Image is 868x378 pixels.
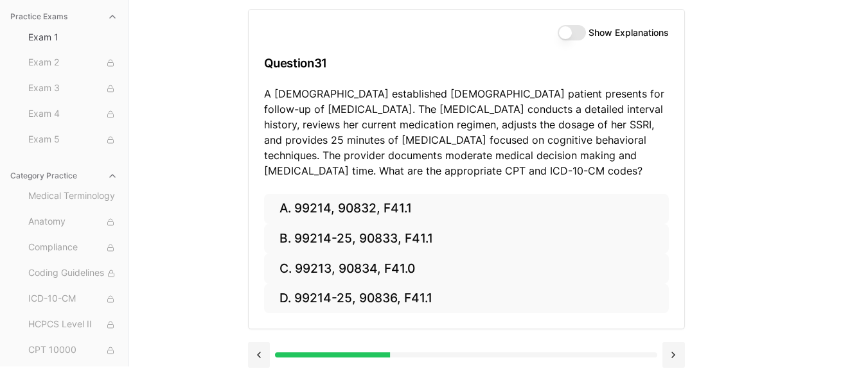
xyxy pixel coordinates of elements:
span: Anatomy [28,215,118,229]
button: Exam 4 [23,104,123,125]
span: Coding Guidelines [28,266,118,280]
h3: Question 31 [264,44,669,82]
button: Practice Exams [5,6,123,27]
span: Medical Terminology [28,189,118,203]
span: CPT 10000 [28,343,118,357]
button: Exam 2 [23,53,123,73]
span: Exam 4 [28,107,118,121]
button: CPT 10000 [23,340,123,361]
span: Exam 5 [28,133,118,147]
button: B. 99214-25, 90833, F41.1 [264,224,669,254]
span: Exam 2 [28,56,118,70]
button: Compliance [23,237,123,258]
label: Show Explanations [589,28,669,37]
button: HCPCS Level II [23,314,123,335]
span: Exam 3 [28,82,118,96]
button: C. 99213, 90834, F41.0 [264,253,669,284]
button: Coding Guidelines [23,263,123,284]
span: Compliance [28,241,118,255]
button: Exam 3 [23,78,123,99]
button: Anatomy [23,212,123,232]
p: A [DEMOGRAPHIC_DATA] established [DEMOGRAPHIC_DATA] patient presents for follow-up of [MEDICAL_DA... [264,86,669,178]
button: Category Practice [5,166,123,186]
button: Medical Terminology [23,186,123,207]
span: ICD-10-CM [28,292,118,306]
button: D. 99214-25, 90836, F41.1 [264,284,669,314]
span: Exam 1 [28,31,118,44]
button: Exam 1 [23,27,123,47]
button: ICD-10-CM [23,289,123,309]
span: HCPCS Level II [28,318,118,332]
button: A. 99214, 90832, F41.1 [264,194,669,224]
button: Exam 5 [23,130,123,150]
